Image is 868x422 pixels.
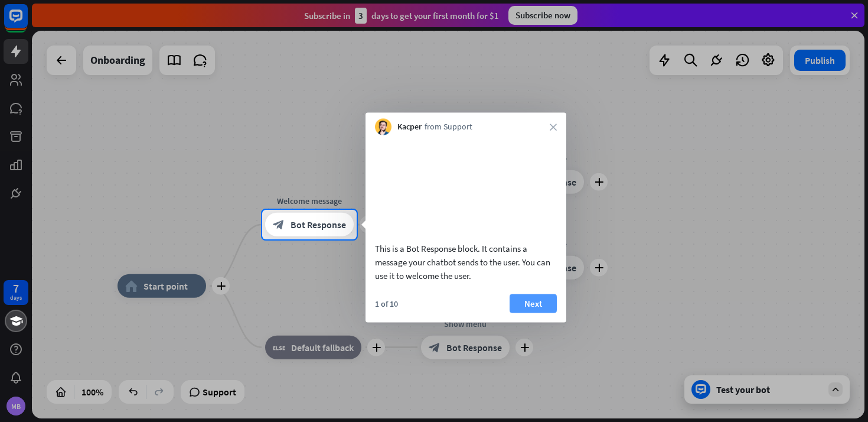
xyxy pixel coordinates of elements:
span: Kacper [397,121,422,133]
button: Next [510,294,557,313]
i: close [550,124,557,131]
button: Open LiveChat chat widget [9,5,45,40]
span: from Support [425,121,472,133]
span: Bot Response [291,219,346,231]
div: This is a Bot Response block. It contains a message your chatbot sends to the user. You can use i... [375,241,557,282]
div: 1 of 10 [375,298,398,309]
i: block_bot_response [273,219,285,231]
